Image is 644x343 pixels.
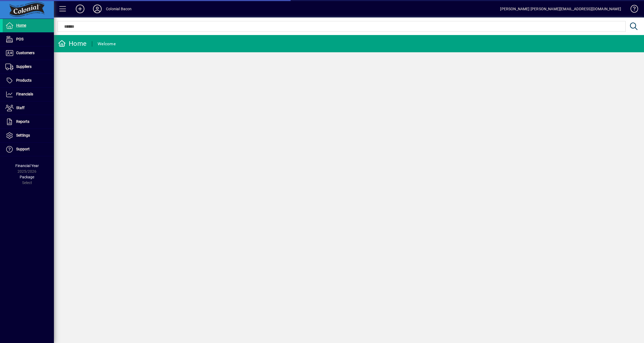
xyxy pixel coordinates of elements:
a: Support [3,143,54,156]
span: Settings [16,133,30,137]
a: Customers [3,46,54,60]
div: Home [58,39,87,48]
span: Reports [16,119,29,124]
a: Reports [3,115,54,129]
a: POS [3,33,54,46]
button: Profile [89,4,106,14]
span: POS [16,37,23,41]
a: Financials [3,88,54,101]
a: Suppliers [3,60,54,74]
div: [PERSON_NAME] [PERSON_NAME][EMAIL_ADDRESS][DOMAIN_NAME] [500,5,621,13]
a: Knowledge Base [626,1,637,19]
a: Staff [3,101,54,115]
span: Financial Year [15,164,39,168]
a: Settings [3,129,54,142]
span: Financials [16,92,33,96]
div: Colonial Bacon [106,5,132,13]
span: Products [16,78,32,82]
span: Staff [16,106,25,110]
span: Customers [16,51,35,55]
span: Support [16,147,30,151]
span: Home [16,23,26,27]
div: Welcome [98,40,116,48]
button: Add [71,4,89,14]
span: Package [20,175,34,179]
span: Suppliers [16,64,32,69]
a: Products [3,74,54,87]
